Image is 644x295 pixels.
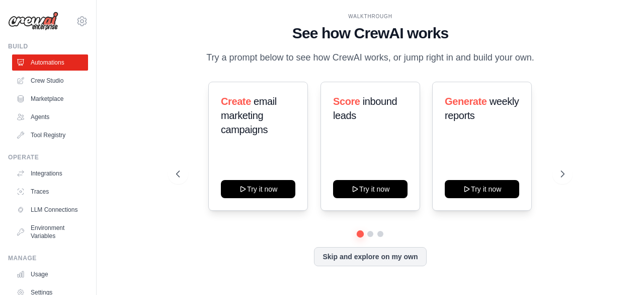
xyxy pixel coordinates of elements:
[176,13,564,20] div: WALKTHROUGH
[333,96,397,121] span: inbound leads
[8,254,88,262] div: Manage
[221,96,251,107] span: Create
[12,127,88,143] a: Tool Registry
[12,220,88,244] a: Environment Variables
[176,24,564,42] h1: See how CrewAI works
[12,54,88,71] a: Automations
[314,247,426,266] button: Skip and explore on my own
[221,96,277,135] span: email marketing campaigns
[8,12,58,31] img: Logo
[12,91,88,107] a: Marketplace
[201,50,539,65] p: Try a prompt below to see how CrewAI works, or jump right in and build your own.
[445,96,519,121] span: weekly reports
[333,180,408,198] button: Try it now
[221,180,295,198] button: Try it now
[12,202,88,218] a: LLM Connections
[445,96,487,107] span: Generate
[12,73,88,89] a: Crew Studio
[8,42,88,50] div: Build
[12,165,88,182] a: Integrations
[12,184,88,200] a: Traces
[8,153,88,161] div: Operate
[333,96,360,107] span: Score
[12,266,88,282] a: Usage
[445,180,519,198] button: Try it now
[12,109,88,125] a: Agents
